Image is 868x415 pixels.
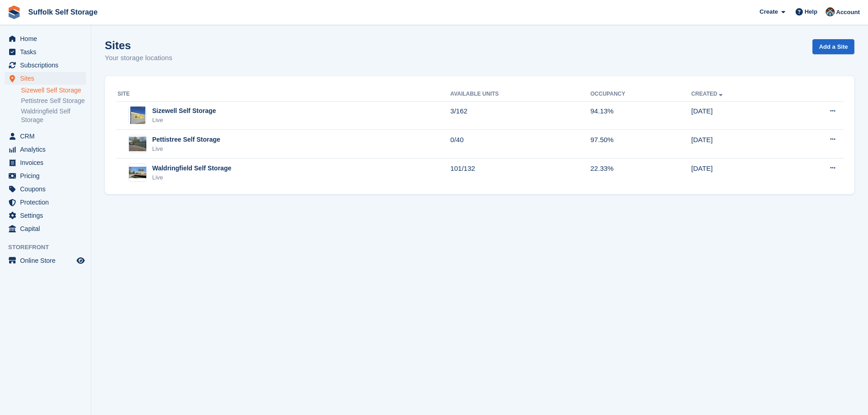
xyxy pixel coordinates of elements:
[20,32,75,45] span: Home
[105,39,172,51] h1: Sites
[760,7,778,16] span: Create
[591,87,691,102] th: Occupancy
[20,130,75,143] span: CRM
[450,101,590,130] td: 3/162
[20,254,75,267] span: Online Store
[836,8,860,17] span: Account
[450,159,590,187] td: 101/132
[20,143,75,156] span: Analytics
[116,87,450,102] th: Site
[5,169,86,182] a: menu
[21,97,86,105] a: Pettistree Self Storage
[691,101,788,130] td: [DATE]
[591,101,691,130] td: 94.13%
[5,254,86,267] a: menu
[20,156,75,169] span: Invoices
[5,46,86,58] a: menu
[152,173,231,182] div: Live
[152,106,216,116] div: Sizewell Self Storage
[805,7,817,16] span: Help
[20,72,75,85] span: Sites
[20,222,75,235] span: Capital
[691,91,724,97] a: Created
[20,59,75,72] span: Subscriptions
[450,87,590,102] th: Available Units
[20,46,75,58] span: Tasks
[152,135,220,144] div: Pettistree Self Storage
[75,255,86,266] a: Preview store
[591,130,691,159] td: 97.50%
[105,53,172,63] p: Your storage locations
[152,164,231,173] div: Waldringfield Self Storage
[20,196,75,209] span: Protection
[5,72,86,85] a: menu
[130,106,145,124] img: Image of Sizewell Self Storage site
[5,59,86,72] a: menu
[20,169,75,182] span: Pricing
[20,209,75,222] span: Settings
[450,130,590,159] td: 0/40
[812,39,854,54] a: Add a Site
[8,243,91,252] span: Storefront
[20,183,75,195] span: Coupons
[152,144,220,154] div: Live
[826,7,835,16] img: Lisa Furneaux
[5,156,86,169] a: menu
[691,159,788,187] td: [DATE]
[25,5,101,20] a: Suffolk Self Storage
[129,137,146,151] img: Image of Pettistree Self Storage site
[591,159,691,187] td: 22.33%
[5,32,86,45] a: menu
[7,5,21,19] img: stora-icon-8386f47178a22dfd0bd8f6a31ec36ba5ce8667c1dd55bd0f319d3a0aa187defe.svg
[21,86,86,95] a: Sizewell Self Storage
[5,209,86,222] a: menu
[21,107,86,124] a: Waldringfield Self Storage
[5,183,86,195] a: menu
[5,130,86,143] a: menu
[5,196,86,209] a: menu
[691,130,788,159] td: [DATE]
[152,116,216,125] div: Live
[5,143,86,156] a: menu
[129,167,146,178] img: Image of Waldringfield Self Storage site
[5,222,86,235] a: menu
